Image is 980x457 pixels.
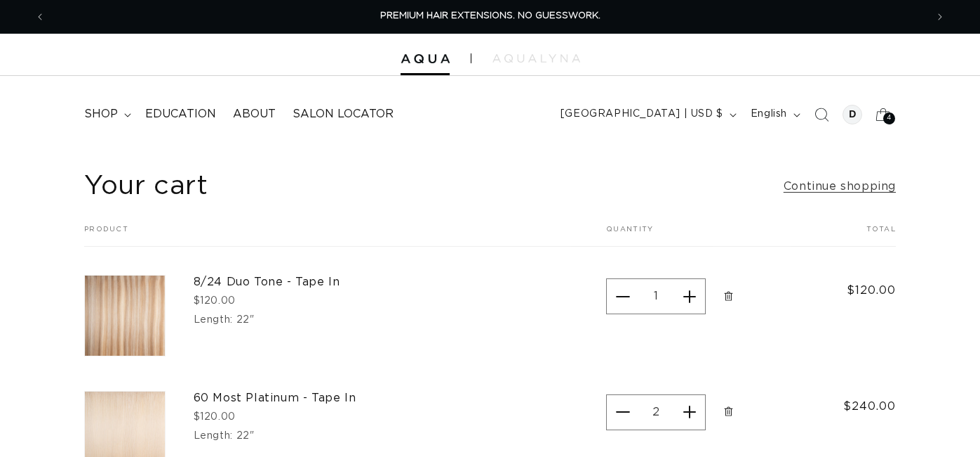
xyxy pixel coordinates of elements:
[84,169,208,204] h1: Your cart
[716,391,741,433] a: Remove 60 Most Platinum - Tape In - 22&quot;
[492,54,580,63] img: aqualyna.com
[791,225,896,247] th: Total
[380,11,600,20] span: PREMIUM HAIR EXTENSIONS. NO GUESSWORK.
[819,282,896,299] span: $120.00
[194,391,404,406] a: 60 Most Platinum - Tape In
[561,107,723,122] span: [GEOGRAPHIC_DATA] | USD $
[224,98,284,130] a: About
[742,101,806,128] button: English
[84,225,571,247] th: Product
[638,278,673,314] input: Quantity for 8/24 Duo Tone - Tape In
[716,275,741,317] a: Remove 8/24 Duo Tone - Tape In - 22&quot;
[194,294,404,309] div: $120.00
[293,107,394,122] span: Salon Locator
[638,394,673,430] input: Quantity for 60 Most Platinum - Tape In
[819,398,896,415] span: $240.00
[401,54,450,64] img: Aqua Hair Extensions
[145,107,216,122] span: Education
[194,410,404,425] div: $120.00
[137,98,224,130] a: Education
[236,431,255,441] dd: 22"
[784,176,896,197] a: Continue shopping
[76,98,137,130] summary: shop
[84,107,118,122] span: shop
[571,225,791,247] th: Quantity
[236,315,255,325] dd: 22"
[284,98,402,130] a: Salon Locator
[25,4,55,30] button: Previous announcement
[806,99,837,130] summary: Search
[194,315,233,325] dt: Length:
[194,275,404,290] a: 8/24 Duo Tone - Tape In
[552,101,742,128] button: [GEOGRAPHIC_DATA] | USD $
[887,112,892,124] span: 4
[925,4,955,30] button: Next announcement
[194,431,233,441] dt: Length:
[233,107,276,122] span: About
[751,107,787,122] span: English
